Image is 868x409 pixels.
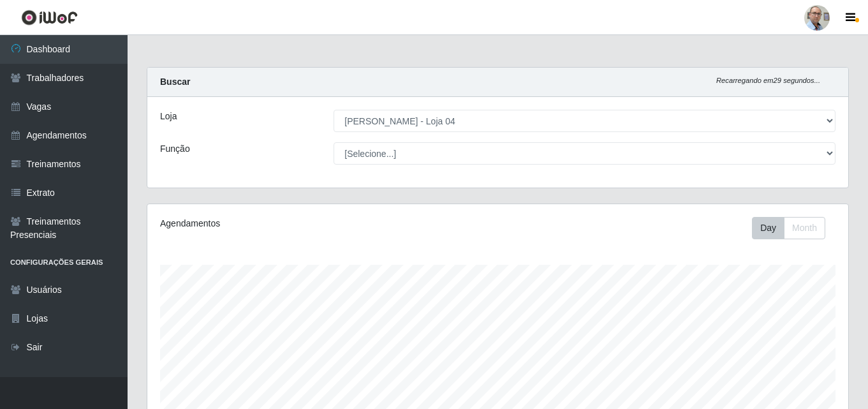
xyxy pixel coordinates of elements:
[784,217,825,239] button: Month
[160,77,190,87] strong: Buscar
[160,217,430,230] div: Agendamentos
[21,10,78,26] img: CoreUI Logo
[752,217,784,239] button: Day
[752,217,835,239] div: Toolbar with button groups
[160,110,177,123] label: Loja
[160,142,190,156] label: Função
[752,217,825,239] div: First group
[716,77,820,84] i: Recarregando em 29 segundos...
